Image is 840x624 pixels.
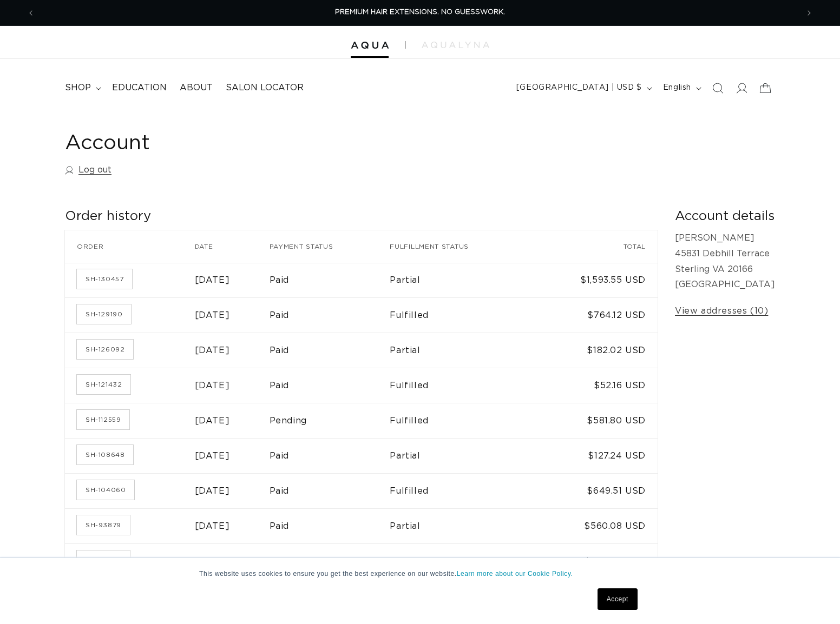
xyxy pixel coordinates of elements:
td: Paid [270,508,390,543]
p: [PERSON_NAME] 45831 Debhill Terrace Sterling VA 20166 [GEOGRAPHIC_DATA] [675,230,775,293]
a: About [173,76,219,100]
td: Fulfilled [390,543,534,579]
td: Pending [270,403,390,438]
span: About [180,82,213,94]
td: Fulfilled [390,473,534,508]
time: [DATE] [195,487,230,495]
a: Order number SH-129190 [77,304,131,324]
td: $560.08 USD [534,508,658,543]
th: Payment status [270,230,390,263]
span: PREMIUM HAIR EXTENSIONS. NO GUESSWORK. [335,9,505,16]
h1: Account [65,130,775,157]
td: $1,593.55 USD [534,263,658,298]
h2: Order history [65,208,658,225]
time: [DATE] [195,346,230,355]
td: Paid [270,368,390,403]
a: Salon Locator [219,76,310,100]
a: Log out [65,162,111,178]
td: Paid [270,263,390,298]
time: [DATE] [195,452,230,460]
button: Next announcement [797,3,821,23]
td: $127.24 USD [534,438,658,473]
a: Order number SH-121432 [77,375,130,394]
a: Order number SH-112559 [77,410,129,429]
td: Paid [270,438,390,473]
a: Order number SH-126092 [77,340,133,359]
a: View addresses (10) [675,303,768,319]
th: Fulfillment status [390,230,534,263]
time: [DATE] [195,311,230,320]
span: English [663,82,691,94]
summary: shop [58,76,106,100]
img: aqualyna.com [422,42,489,48]
time: [DATE] [195,276,230,284]
a: Education [106,76,173,100]
span: shop [65,82,91,94]
td: Partial [390,263,534,298]
a: Order number SH-89529 [77,550,130,570]
td: Fulfilled [390,403,534,438]
th: Total [534,230,658,263]
th: Order [65,230,195,263]
summary: Search [706,76,730,100]
button: Previous announcement [19,3,43,23]
td: $569.08 USD [534,543,658,579]
p: This website uses cookies to ensure you get the best experience on our website. [199,569,641,579]
span: [GEOGRAPHIC_DATA] | USD $ [516,82,642,94]
td: $649.51 USD [534,473,658,508]
th: Date [195,230,270,263]
span: Education [112,82,167,94]
time: [DATE] [195,557,230,566]
a: Accept [598,588,638,610]
td: $52.16 USD [534,368,658,403]
time: [DATE] [195,381,230,390]
a: Order number SH-130457 [77,269,132,289]
a: Learn more about our Cookie Policy. [457,570,573,577]
td: Partial [390,438,534,473]
a: Order number SH-104060 [77,480,134,500]
a: Order number SH-93879 [77,515,130,535]
time: [DATE] [195,522,230,530]
td: $182.02 USD [534,333,658,368]
td: Paid [270,333,390,368]
button: [GEOGRAPHIC_DATA] | USD $ [510,78,657,98]
td: $764.12 USD [534,297,658,333]
span: Salon Locator [226,82,304,94]
a: Order number SH-108648 [77,445,133,464]
button: English [657,78,706,98]
td: Paid [270,297,390,333]
td: $581.80 USD [534,403,658,438]
td: Fulfilled [390,368,534,403]
td: Paid [270,473,390,508]
td: Paid [270,543,390,579]
td: Fulfilled [390,297,534,333]
td: Partial [390,508,534,543]
h2: Account details [675,208,775,225]
td: Partial [390,333,534,368]
img: Aqua Hair Extensions [351,42,389,49]
time: [DATE] [195,416,230,425]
